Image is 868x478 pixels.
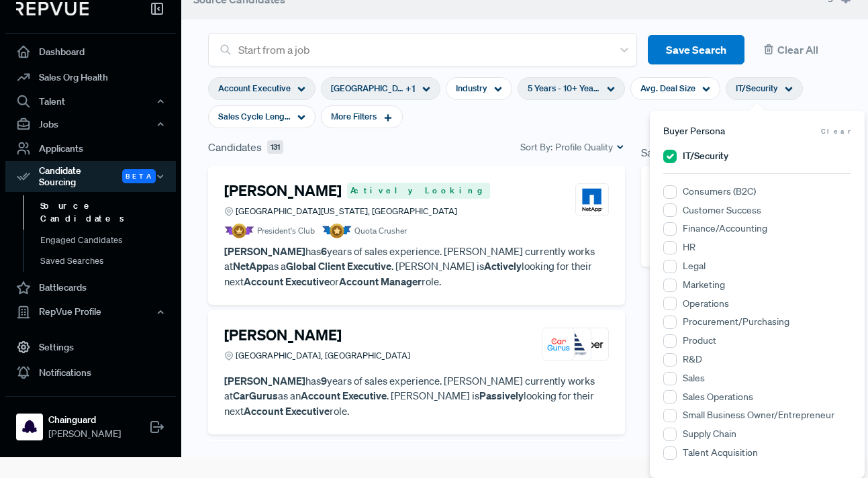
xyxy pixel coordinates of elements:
strong: CarGurus [233,389,278,402]
label: R&D [683,352,702,367]
label: Sales Operations [683,390,753,404]
strong: Actively [484,259,522,273]
a: Applicants [5,136,176,161]
p: has years of sales experience. [PERSON_NAME] currently works at as an . [PERSON_NAME] is looking ... [224,373,609,419]
span: [GEOGRAPHIC_DATA][US_STATE], [GEOGRAPHIC_DATA] [236,205,457,218]
label: Finance/Accounting [683,222,767,236]
label: Consumers (B2C) [683,185,756,199]
span: Actively Looking [347,183,490,199]
h4: [PERSON_NAME] [224,182,342,199]
label: Supply Chain [683,427,736,441]
label: Talent Acquisition [683,446,758,460]
div: Candidate Sourcing [5,161,176,192]
span: 131 [267,140,283,154]
span: Profile Quality [555,140,613,154]
label: Product [683,334,716,348]
strong: Account Executive [301,389,387,402]
a: Settings [5,334,176,360]
strong: Chainguard [48,413,121,427]
button: RepVue Profile [5,301,176,324]
span: Candidates [208,139,262,155]
img: Uber Eats / Uber [580,332,604,356]
h4: [PERSON_NAME] [224,326,342,344]
a: Battlecards [5,275,176,301]
strong: Global Client Executive [286,259,391,273]
div: Sort By: [520,140,625,154]
span: Beta [122,169,156,183]
a: Sales Org Health [5,64,176,90]
strong: NetApp [233,259,269,273]
span: Sales Cycle Length [218,110,291,123]
img: Chainguard [19,416,40,438]
button: Candidate Sourcing Beta [5,161,176,192]
strong: Account Manager [339,275,422,288]
img: Quota Badge [322,224,352,238]
strong: Account Executive [244,275,330,288]
img: LogicManager [563,332,587,356]
p: has years of sales experience. [PERSON_NAME] currently works at as a . [PERSON_NAME] is looking f... [224,244,609,289]
strong: 9 [321,374,327,387]
img: NetApp [580,188,604,212]
strong: Account Executive [244,404,330,418]
a: ChainguardChainguard[PERSON_NAME] [5,396,176,446]
label: Procurement/Purchasing [683,315,789,329]
strong: 6 [321,244,327,258]
span: Quota Crusher [354,225,407,237]
strong: Passively [479,389,524,402]
a: Notifications [5,360,176,385]
span: Account Executive [218,82,291,95]
a: Engaged Candidates [23,230,194,251]
a: Source Candidates [23,195,194,230]
button: Clear All [755,35,841,65]
span: 5 Years - 10+ Years [528,82,600,95]
img: CarGurus [546,332,571,356]
label: Customer Success [683,203,761,218]
span: IT/Security [736,82,778,95]
label: Small Business Owner/Entrepreneur [683,408,834,422]
span: [GEOGRAPHIC_DATA], [GEOGRAPHIC_DATA] [331,82,403,95]
a: Saved Searches [23,250,194,272]
span: Avg. Deal Size [640,82,695,95]
label: HR [683,240,695,254]
span: President's Club [257,225,315,237]
strong: [PERSON_NAME] [224,244,305,258]
span: [GEOGRAPHIC_DATA], [GEOGRAPHIC_DATA] [236,349,410,362]
button: Talent [5,90,176,113]
span: Buyer Persona [663,124,725,138]
span: Saved Searches [641,144,716,160]
button: Jobs [5,113,176,136]
span: Industry [456,82,487,95]
strong: [PERSON_NAME] [224,374,305,387]
img: President Badge [224,224,254,238]
label: Sales [683,371,705,385]
img: RepVue [16,2,89,15]
label: IT/Security [683,149,728,163]
span: More Filters [331,110,377,123]
label: Legal [683,259,706,273]
span: [PERSON_NAME] [48,427,121,441]
label: Marketing [683,278,725,292]
span: + 1 [405,82,416,96]
a: Dashboard [5,39,176,64]
button: Save Search [648,35,744,65]
label: Operations [683,297,729,311]
span: Clear [821,126,851,136]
